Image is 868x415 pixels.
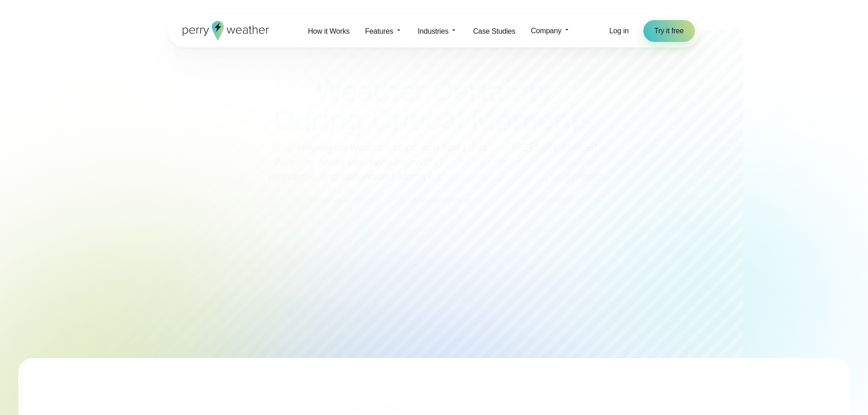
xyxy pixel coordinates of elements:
[308,26,350,37] span: How it Works
[465,22,523,41] a: Case Studies
[609,26,628,36] a: Log in
[300,22,358,41] a: How it Works
[609,27,628,35] span: Log in
[531,26,561,36] span: Company
[643,20,695,42] a: Try it free
[473,26,515,37] span: Case Studies
[654,26,684,36] span: Try it free
[365,26,393,37] span: Features
[418,26,448,37] span: Industries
